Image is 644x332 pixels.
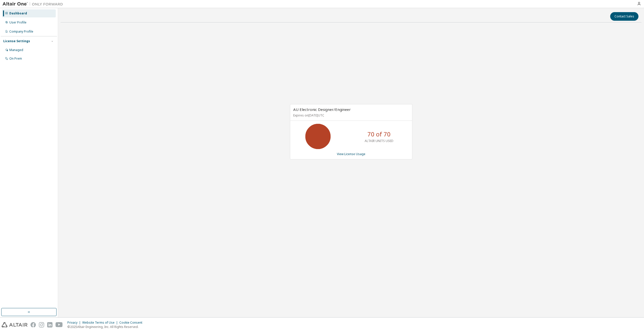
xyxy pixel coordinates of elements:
[82,321,119,325] div: Website Terms of Use
[39,322,44,327] img: instagram.svg
[31,322,36,327] img: facebook.svg
[119,321,145,325] div: Cookie Consent
[2,322,28,327] img: altair_logo.svg
[67,325,145,329] p: © 2025 Altair Engineering, Inc. All Rights Reserved.
[9,20,26,25] div: User Profile
[56,322,63,327] img: youtube.svg
[293,107,351,112] span: AU Electronic Designer/Engineer
[293,113,408,117] p: Expires on [DATE] UTC
[9,11,27,15] div: Dashboard
[67,321,82,325] div: Privacy
[367,130,391,138] p: 70 of 70
[337,152,365,156] a: View License Usage
[47,322,52,327] img: linkedin.svg
[3,39,30,43] div: License Settings
[610,12,638,21] button: Contact Sales
[9,48,23,52] div: Managed
[9,30,33,34] div: Company Profile
[9,57,22,61] div: On Prem
[3,2,66,7] img: Altair One
[365,139,393,143] p: ALTAIR UNITS USED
